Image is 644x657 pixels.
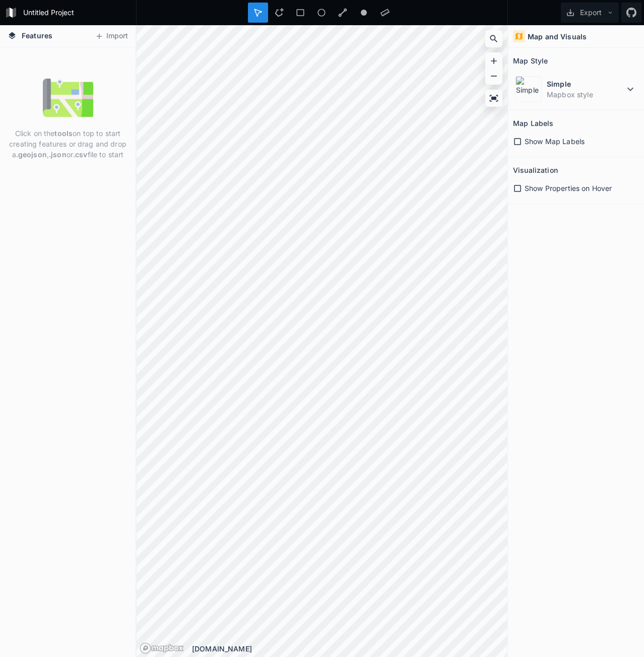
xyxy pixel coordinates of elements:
[528,31,587,42] h4: Map and Visuals
[547,79,624,89] dt: Simple
[525,136,585,147] span: Show Map Labels
[516,76,542,102] img: Simple
[54,129,73,138] strong: tools
[561,3,619,23] button: Export
[8,128,128,160] p: Click on the on top to start creating features or drag and drop a , or file to start
[140,642,184,654] a: Mapbox logo
[73,150,88,159] strong: .csv
[513,162,558,178] h2: Visualization
[192,643,507,654] div: [DOMAIN_NAME]
[49,150,67,159] strong: .json
[513,53,548,69] h2: Map Style
[43,73,93,123] img: empty
[90,28,133,44] button: Import
[513,115,553,131] h2: Map Labels
[547,89,624,100] dd: Mapbox style
[16,150,47,159] strong: .geojson
[22,30,52,41] span: Features
[525,183,612,193] span: Show Properties on Hover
